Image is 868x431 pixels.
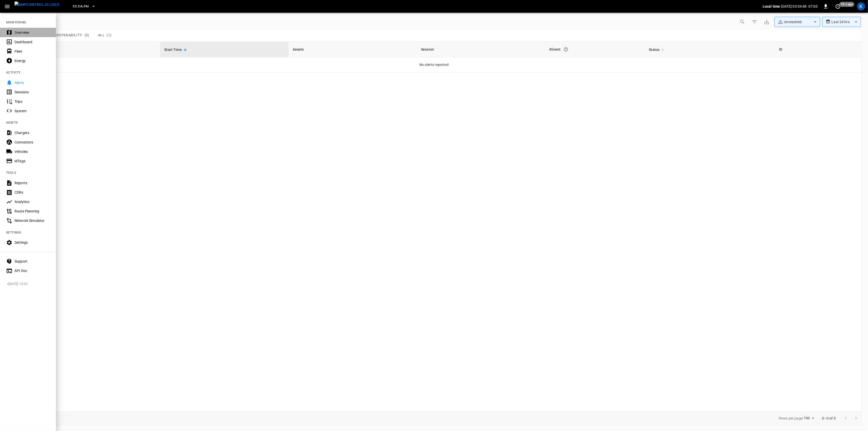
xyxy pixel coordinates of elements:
[781,4,818,9] p: [DATE] 03:54:48 -07:00
[14,58,50,63] div: Energy
[14,99,50,104] div: Trips
[14,149,50,154] div: Vehicles
[14,90,50,95] div: Sessions
[14,130,50,135] div: Chargers
[14,240,50,245] div: Settings
[14,180,50,185] div: Reports
[73,4,89,9] span: CC.CA.FAI
[14,39,50,45] div: Dashboard
[834,2,842,10] button: set refresh interval
[14,209,50,214] div: Route Planning
[14,268,50,273] div: API Doc
[14,108,50,113] div: System
[14,159,50,164] div: IdTags
[14,80,50,85] div: Alerts
[857,2,865,10] div: profile-icon
[14,199,50,204] div: Analytics
[14,2,60,8] img: ampcontrol.io logo
[14,218,50,223] div: Network Simulator
[14,30,50,35] div: Overview
[7,282,52,287] span: v [DATE] 15:20
[840,2,855,7] span: 10 s ago
[14,140,50,145] div: Connectors
[14,49,50,54] div: Fleet
[14,259,50,264] div: Support
[763,4,780,9] p: Local time
[14,190,50,195] div: CDRs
